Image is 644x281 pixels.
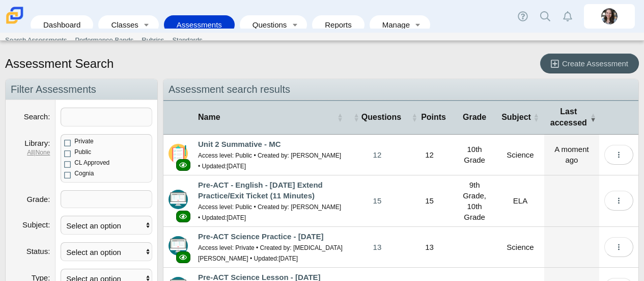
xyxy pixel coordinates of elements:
[590,112,594,122] span: Last accessed : Activate to remove sorting
[26,247,50,256] label: Status
[1,33,71,48] a: Search Assessments
[137,33,168,48] a: Rubrics
[245,15,288,34] a: Questions
[601,8,618,24] img: emma.shaffer.oqibq1
[74,148,91,156] span: Public
[584,4,635,29] a: emma.shaffer.oqibq1
[501,112,531,123] span: Subject
[278,255,298,262] time: Mar 1, 2024 at 12:06 PM
[198,152,341,170] small: Access level: Public • Created by: [PERSON_NAME] • Updated:
[604,237,633,257] button: More options
[406,135,453,175] td: 12
[4,5,25,26] img: Carmen School of Science & Technology
[163,79,638,100] h2: Assessment search results
[549,106,588,129] span: Last accessed
[453,175,496,227] td: 9th Grade, 10th Grade
[169,190,188,209] img: type-advanced.svg
[556,5,579,28] a: Alerts
[169,236,188,256] img: type-advanced.svg
[27,149,34,156] a: All
[198,181,323,200] a: Pre-ACT - English - [DATE] Extend Practice/Exit Ticket (11 Minutes)
[453,135,496,175] td: 10th Grade
[348,227,406,267] a: 13
[419,112,447,123] span: Points
[4,19,25,28] a: Carmen School of Science & Technology
[348,175,406,226] a: 15
[74,159,109,166] span: CL Approved
[227,214,246,221] time: Apr 1, 2024 at 10:06 AM
[36,149,50,156] a: None
[540,54,639,73] a: Create Assessment
[375,15,411,34] a: Manage
[24,112,50,121] label: Search
[554,145,589,164] time: Oct 8, 2025 at 3:42 PM
[317,15,359,34] a: Reports
[353,112,359,122] span: Questions : Activate to sort
[74,170,94,177] span: Cognia
[26,195,50,203] label: Grade
[198,112,335,123] span: Name
[169,144,188,163] img: type-scannable.svg
[169,15,230,34] a: Assessments
[198,244,343,262] small: Access level: Private • Created by: [MEDICAL_DATA][PERSON_NAME] • Updated:
[406,227,453,268] td: 13
[24,139,50,147] label: Library
[337,112,343,122] span: Name : Activate to sort
[198,203,341,221] small: Access level: Public • Created by: [PERSON_NAME] • Updated:
[22,220,50,229] label: Subject
[198,140,281,148] a: Unit 2 Summative - MC
[496,175,544,227] td: ELA
[411,15,425,34] a: Toggle expanded
[198,232,323,241] a: Pre-ACT Science Practice - [DATE]
[5,55,114,72] h1: Assessment Search
[139,15,154,34] a: Toggle expanded
[227,163,246,170] time: Oct 8, 2024 at 11:17 AM
[496,135,544,175] td: Science
[604,145,633,165] button: More options
[348,135,406,175] a: 12
[411,112,417,122] span: Points : Activate to sort
[11,148,50,157] dfn: |
[458,112,491,123] span: Grade
[74,138,93,145] span: Private
[604,191,633,211] button: More options
[6,79,157,100] h2: Filter Assessments
[36,15,88,34] a: Dashboard
[168,33,206,48] a: Standards
[496,227,544,268] td: Science
[562,59,628,68] span: Create Assessment
[288,15,302,34] a: Toggle expanded
[61,190,152,208] tags: ​
[533,112,539,122] span: Subject : Activate to sort
[361,112,401,123] span: Questions
[406,175,453,227] td: 15
[71,33,137,48] a: Performance Bands
[103,15,139,34] a: Classes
